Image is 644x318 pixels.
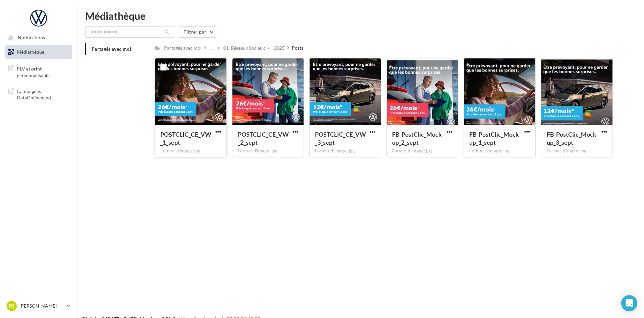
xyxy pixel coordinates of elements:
[17,49,44,55] span: Médiathèque
[621,295,637,311] div: Open Intercom Messenger
[17,64,69,79] span: PLV et print personnalisable
[5,300,72,312] a: RS [PERSON_NAME]
[160,131,211,146] span: POSTCLIC_CE_VW_1_sept
[4,61,73,81] a: PLV et print personnalisable
[17,87,69,101] span: Campagnes DataOnDemand
[4,45,73,59] a: Médiathèque
[160,148,221,154] div: Format d'image: jpg
[223,45,265,51] div: 01_Réseaux Sociaux
[274,45,284,51] div: 2025
[85,11,636,21] div: Médiathèque
[238,148,298,154] div: Format d'image: jpg
[469,148,530,154] div: Format d'image: jpg
[547,131,596,146] span: FB-PostClic_Mockup_3_sept
[19,303,64,309] p: [PERSON_NAME]
[92,46,131,52] span: Partagés avec moi
[547,148,607,154] div: Format d'image: jpg
[392,131,442,146] span: FB-PostClic_Mockup_2_sept
[18,35,45,41] span: Notifications
[209,43,215,53] div: ...
[315,148,375,154] div: Format d'image: jpg
[178,26,217,38] button: Filtrer par
[9,303,15,309] span: RS
[164,45,202,51] div: Partagés avec moi
[315,131,366,146] span: POSTCLIC_CE_VW_3_sept
[469,131,519,146] span: FB-PostClic_Mockup_1_sept
[238,131,289,146] span: POSTCLIC_CE_VW_2_sept
[392,148,452,154] div: Format d'image: jpg
[292,45,303,51] div: Posts
[4,84,73,104] a: Campagnes DataOnDemand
